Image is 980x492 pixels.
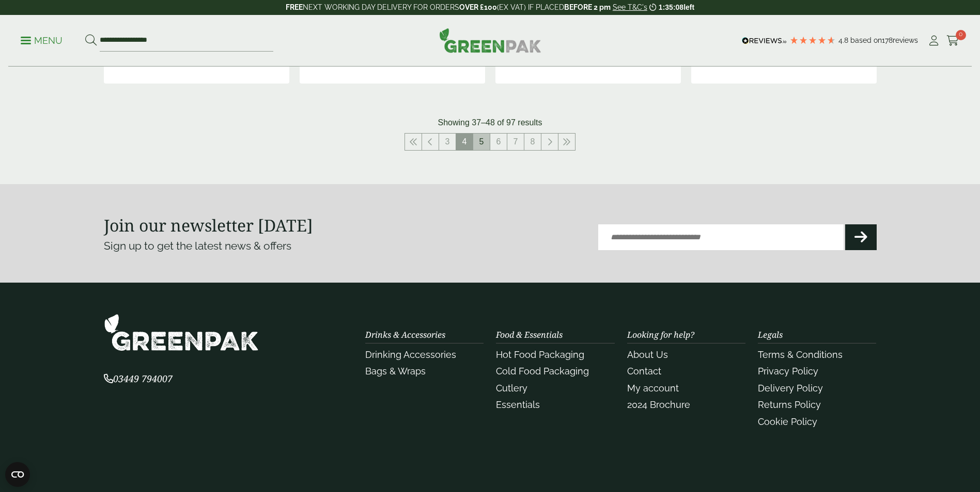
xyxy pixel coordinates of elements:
i: Cart [946,36,959,46]
strong: BEFORE 2 pm [564,3,611,11]
span: 0 [956,30,966,40]
a: Drinking Accessories [365,349,456,360]
a: 6 [490,134,507,150]
button: Open CMP widget [5,462,30,487]
a: Returns Policy [758,399,821,410]
span: reviews [893,36,918,44]
span: 4.8 [838,36,850,44]
a: 2024 Brochure [627,399,690,410]
a: See T&C's [613,3,647,11]
a: Privacy Policy [758,366,818,376]
strong: FREE [286,3,303,11]
a: Terms & Conditions [758,349,843,360]
a: Essentials [496,399,540,410]
span: Based on [850,36,882,44]
img: GreenPak Supplies [439,28,541,53]
a: 5 [473,134,490,150]
span: 1:35:08 [659,3,683,11]
a: Delivery Policy [758,383,823,393]
span: 03449 794007 [104,372,173,385]
p: Menu [21,35,63,47]
a: About Us [627,349,668,360]
img: REVIEWS.io [742,37,787,44]
a: Cold Food Packaging [496,366,589,376]
a: Menu [21,35,63,45]
strong: OVER £100 [459,3,497,11]
strong: Join our newsletter [DATE] [104,214,313,236]
a: Contact [627,366,661,376]
span: left [683,3,694,11]
p: Showing 37–48 of 97 results [438,117,542,129]
a: Cutlery [496,383,527,393]
a: 7 [507,134,524,150]
div: 4.78 Stars [789,36,836,45]
a: Bags & Wraps [365,366,426,376]
i: My Account [927,36,940,46]
img: GreenPak Supplies [104,314,259,351]
a: 3 [439,134,456,150]
a: 8 [524,134,541,150]
span: 178 [882,36,893,44]
span: 4 [456,134,473,150]
a: My account [627,383,679,393]
a: 0 [946,33,959,48]
a: Cookie Policy [758,416,817,427]
a: 03449 794007 [104,374,173,384]
a: Hot Food Packaging [496,349,584,360]
p: Sign up to get the latest news & offers [104,238,452,254]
